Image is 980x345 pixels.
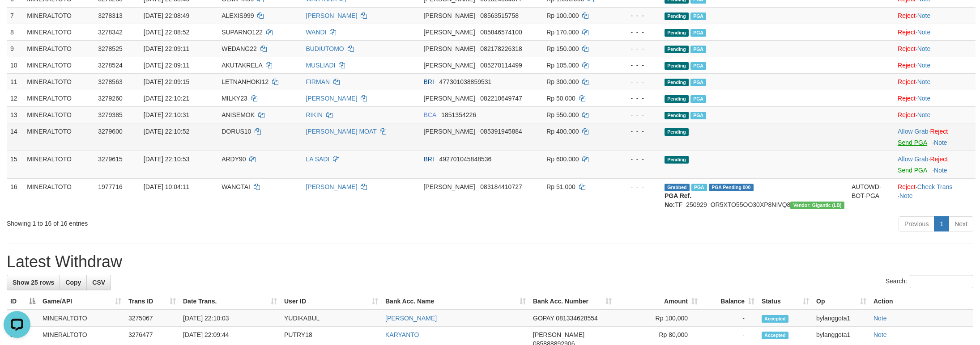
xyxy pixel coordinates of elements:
label: Search: [886,275,973,288]
td: 12 [7,90,23,106]
td: MINERALTOTO [23,178,94,213]
span: Marked by bylanggota2 [690,13,706,20]
span: DORUS10 [222,128,251,135]
a: Reject [898,62,916,69]
span: AKUTAKRELA [222,62,262,69]
td: 8 [7,24,23,40]
th: Action [870,293,973,310]
td: MINERALTOTO [23,40,94,57]
span: Copy 08563515758 to clipboard [480,12,519,19]
td: 11 [7,73,23,90]
span: PGA Pending [709,184,754,191]
div: - - - [616,110,657,119]
td: MINERALTOTO [23,7,94,24]
span: [DATE] 22:08:49 [144,12,189,19]
span: BRI [424,78,434,85]
a: Note [934,167,947,174]
th: Op: activate to sort column ascending [813,293,870,310]
span: Pending [665,29,689,37]
div: - - - [616,77,657,86]
span: Copy 082178226318 to clipboard [480,45,522,52]
b: PGA Ref. No: [665,192,691,208]
a: Check Trans [917,183,953,190]
span: Copy 083184410727 to clipboard [480,183,522,190]
span: [PERSON_NAME] [424,62,475,69]
span: Accepted [762,332,788,339]
span: Rp 50.000 [546,95,575,102]
div: - - - [616,155,657,164]
a: [PERSON_NAME] [306,183,357,190]
a: Note [873,331,887,338]
td: · [894,90,976,106]
span: 3279260 [98,95,123,102]
span: · [898,156,930,163]
a: WANDI [306,29,326,36]
span: Rp 150.000 [546,45,579,52]
span: BRI [424,156,434,163]
a: FIRMAN [306,78,330,85]
span: Pending [665,13,689,20]
a: Reject [898,78,916,85]
span: Marked by bylanggota2 [690,79,706,86]
span: [DATE] 22:10:21 [144,95,189,102]
span: CSV [92,279,105,286]
button: Open LiveChat chat widget [4,4,30,30]
span: Copy 492701045848536 to clipboard [439,156,492,163]
span: [DATE] 22:10:52 [144,128,189,135]
a: MUSLIADI [306,62,335,69]
a: Note [917,95,931,102]
a: Previous [899,216,934,231]
a: CSV [86,275,111,290]
span: Rp 550.000 [546,111,579,118]
span: Copy 477301038859531 to clipboard [439,78,492,85]
td: · [894,73,976,90]
span: SUPARNO122 [222,29,263,36]
span: 3278563 [98,78,123,85]
span: Grabbed [665,184,690,191]
td: · [894,57,976,73]
span: BCA [424,111,436,118]
span: Rp 600.000 [546,156,579,163]
span: 3278313 [98,12,123,19]
span: PGA [690,112,706,119]
div: - - - [616,61,657,70]
span: Pending [665,95,689,103]
td: · [894,24,976,40]
span: Show 25 rows [13,279,54,286]
span: 3278524 [98,62,123,69]
span: Pending [665,79,689,86]
td: YUDIKABUL [281,310,382,327]
td: 9 [7,40,23,57]
th: Game/API: activate to sort column ascending [39,293,125,310]
th: Bank Acc. Number: activate to sort column ascending [529,293,615,310]
a: Allow Grab [898,156,928,163]
span: Copy 085846574100 to clipboard [480,29,522,36]
td: MINERALTOTO [23,73,94,90]
td: · [894,151,976,178]
td: 7 [7,7,23,24]
th: Balance: activate to sort column ascending [701,293,758,310]
td: TF_250929_OR5XTO55OO30XP8NIVQ8 [661,178,848,213]
td: MINERALTOTO [23,151,94,178]
div: - - - [616,94,657,103]
span: MILKY23 [222,95,247,102]
span: ARDY90 [222,156,246,163]
a: Allow Grab [898,128,928,135]
th: ID: activate to sort column descending [7,293,39,310]
td: 15 [7,151,23,178]
span: [PERSON_NAME] [424,12,475,19]
span: 1977716 [98,183,123,190]
td: 3275067 [125,310,179,327]
td: Rp 100,000 [615,310,701,327]
span: ALEXIS999 [222,12,254,19]
span: Rp 400.000 [546,128,579,135]
td: · [894,106,976,123]
th: Status: activate to sort column ascending [758,293,813,310]
span: Marked by bylanggota2 [691,184,707,191]
td: MINERALTOTO [23,57,94,73]
a: [PERSON_NAME] [385,315,437,322]
div: - - - [616,28,657,37]
span: Copy [65,279,81,286]
span: Pending [665,62,689,70]
a: [PERSON_NAME] [306,12,357,19]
